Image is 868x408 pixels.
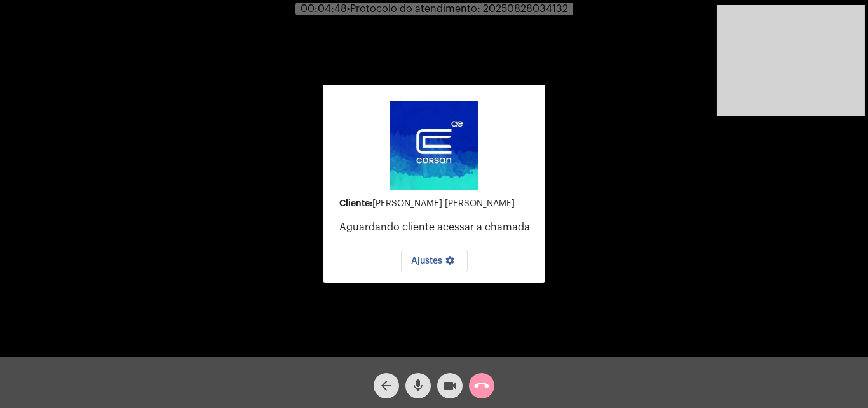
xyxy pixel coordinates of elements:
button: Ajustes [401,250,468,272]
mat-icon: arrow_back [379,378,394,393]
mat-icon: mic [410,378,426,393]
mat-icon: call_end [474,378,489,393]
span: • [347,4,350,14]
mat-icon: videocam [442,378,458,393]
span: 00:04:48 [301,4,347,14]
strong: Cliente: [339,199,372,208]
mat-icon: settings [442,255,458,271]
p: Aguardando cliente acessar a chamada [339,222,535,233]
div: [PERSON_NAME] [PERSON_NAME] [339,199,535,209]
span: Ajustes [411,257,458,265]
span: Protocolo do atendimento: 20250828034132 [347,4,568,14]
img: d4669ae0-8c07-2337-4f67-34b0df7f5ae4.jpeg [390,101,478,190]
